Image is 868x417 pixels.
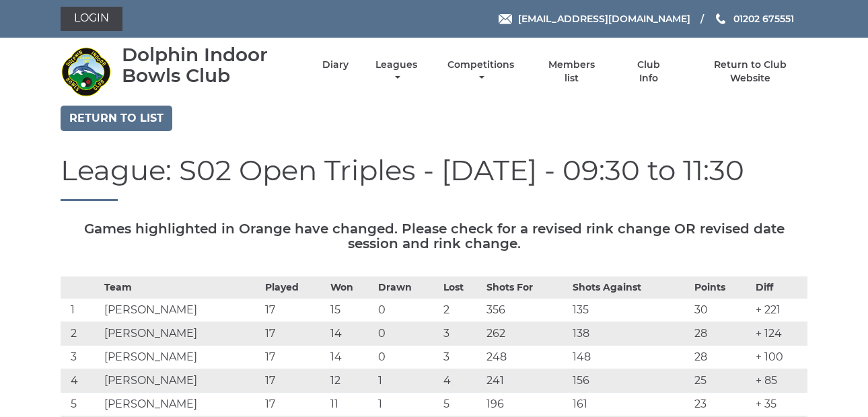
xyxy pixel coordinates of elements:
[327,369,375,393] td: 12
[541,59,603,85] a: Members list
[327,299,375,322] td: 15
[752,393,807,416] td: + 35
[327,277,375,299] th: Won
[375,369,440,393] td: 1
[101,299,262,322] td: [PERSON_NAME]
[483,346,569,369] td: 248
[716,13,725,24] img: Phone us
[122,44,299,86] div: Dolphin Indoor Bowls Club
[61,46,111,97] img: Dolphin Indoor Bowls Club
[61,221,807,251] h5: Games highlighted in Orange have changed. Please check for a revised rink change OR revised date ...
[372,59,421,85] a: Leagues
[375,322,440,346] td: 0
[691,299,752,322] td: 30
[752,299,807,322] td: + 221
[691,393,752,416] td: 23
[691,369,752,393] td: 25
[262,277,327,299] th: Played
[752,369,807,393] td: + 85
[262,346,327,369] td: 17
[101,393,262,416] td: [PERSON_NAME]
[483,393,569,416] td: 196
[694,59,807,85] a: Return to Club Website
[691,322,752,346] td: 28
[61,106,172,131] a: Return to list
[61,299,101,322] td: 1
[569,299,691,322] td: 135
[61,7,122,31] a: Login
[483,322,569,346] td: 262
[483,299,569,322] td: 356
[440,346,484,369] td: 3
[440,393,484,416] td: 5
[262,393,327,416] td: 17
[752,322,807,346] td: + 124
[375,277,440,299] th: Drawn
[322,59,349,71] a: Diary
[752,346,807,369] td: + 100
[262,299,327,322] td: 17
[483,277,569,299] th: Shots For
[569,322,691,346] td: 138
[569,393,691,416] td: 161
[444,59,517,85] a: Competitions
[691,277,752,299] th: Points
[61,369,101,393] td: 4
[61,322,101,346] td: 2
[518,13,690,25] span: [EMAIL_ADDRESS][DOMAIN_NAME]
[375,393,440,416] td: 1
[499,11,690,26] a: Email [EMAIL_ADDRESS][DOMAIN_NAME]
[440,277,484,299] th: Lost
[569,277,691,299] th: Shots Against
[440,299,484,322] td: 2
[483,369,569,393] td: 241
[101,277,262,299] th: Team
[626,59,670,85] a: Club Info
[714,11,794,26] a: Phone us 01202 675551
[101,369,262,393] td: [PERSON_NAME]
[691,346,752,369] td: 28
[262,322,327,346] td: 17
[101,322,262,346] td: [PERSON_NAME]
[440,369,484,393] td: 4
[327,322,375,346] td: 14
[440,322,484,346] td: 3
[61,393,101,416] td: 5
[569,369,691,393] td: 156
[375,299,440,322] td: 0
[101,346,262,369] td: [PERSON_NAME]
[61,155,807,201] h1: League: S02 Open Triples - [DATE] - 09:30 to 11:30
[733,13,794,25] span: 01202 675551
[375,346,440,369] td: 0
[569,346,691,369] td: 148
[499,14,512,24] img: Email
[262,369,327,393] td: 17
[61,346,101,369] td: 3
[752,277,807,299] th: Diff
[327,346,375,369] td: 14
[327,393,375,416] td: 11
